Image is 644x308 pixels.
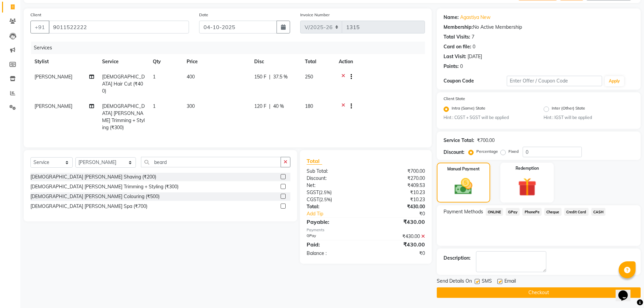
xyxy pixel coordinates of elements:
[468,53,482,60] div: [DATE]
[302,175,366,182] div: Discount:
[449,176,478,197] img: _cash.svg
[444,115,534,121] small: Hint : CGST + SGST will be applied
[187,103,195,109] span: 300
[366,189,430,196] div: ₹10.23
[460,14,491,21] a: Agastiya New
[516,165,539,171] label: Redemption
[473,43,475,50] div: 0
[307,196,319,203] span: CGST
[486,208,503,216] span: ONLINE
[30,183,178,190] div: [DEMOGRAPHIC_DATA] [PERSON_NAME] Trimming + Styling (₹300)
[460,63,463,70] div: 0
[444,77,507,85] div: Coupon Code
[254,103,266,110] span: 120 F
[444,255,471,262] div: Description:
[302,196,366,203] div: ( )
[302,210,376,217] a: Add Tip
[544,115,634,121] small: Hint : IGST will be applied
[302,168,366,175] div: Sub Total:
[366,233,430,240] div: ₹430.00
[366,250,430,257] div: ₹0
[273,103,284,110] span: 40 %
[506,208,520,216] span: GPay
[102,103,145,131] span: [DEMOGRAPHIC_DATA] [PERSON_NAME] Trimming + Styling (₹300)
[366,182,430,189] div: ₹409.53
[254,73,266,80] span: 150 F
[30,203,147,210] div: [DEMOGRAPHIC_DATA] [PERSON_NAME] Spa (₹700)
[250,54,301,69] th: Disc
[302,240,366,248] div: Paid:
[320,197,331,202] span: 2.5%
[302,182,366,189] div: Net:
[307,227,425,233] div: Payments
[30,193,160,200] div: [DEMOGRAPHIC_DATA] [PERSON_NAME] Colouring (₹500)
[34,74,72,80] span: [PERSON_NAME]
[366,175,430,182] div: ₹270.00
[302,189,366,196] div: ( )
[307,189,319,195] span: SGST
[269,73,270,80] span: |
[444,63,459,70] div: Points:
[149,54,183,69] th: Qty
[183,54,250,69] th: Price
[102,74,145,94] span: [DEMOGRAPHIC_DATA] Hair Cut (₹400)
[305,74,313,80] span: 250
[504,278,516,286] span: Email
[472,33,474,41] div: 7
[366,203,430,210] div: ₹430.00
[437,278,472,286] span: Send Details On
[30,54,98,69] th: Stylist
[302,203,366,210] div: Total:
[335,54,425,69] th: Action
[444,24,473,31] div: Membership:
[307,158,322,165] span: Total
[508,148,519,155] label: Fixed
[153,103,156,109] span: 1
[302,250,366,257] div: Balance :
[564,208,589,216] span: Credit Card
[187,74,195,80] span: 400
[591,208,606,216] span: CASH
[444,14,459,21] div: Name:
[476,148,498,155] label: Percentage
[522,208,542,216] span: PhonePe
[30,12,41,18] label: Client
[444,208,483,215] span: Payment Methods
[444,24,634,31] div: No Active Membership
[366,218,430,226] div: ₹430.00
[605,76,624,86] button: Apply
[477,137,495,144] div: ₹700.00
[30,21,49,33] button: +91
[34,103,72,109] span: [PERSON_NAME]
[444,33,470,41] div: Total Visits:
[444,137,474,144] div: Service Total:
[153,74,156,80] span: 1
[482,278,492,286] span: SMS
[301,54,335,69] th: Total
[366,196,430,203] div: ₹10.23
[366,168,430,175] div: ₹700.00
[31,42,430,54] div: Services
[366,240,430,248] div: ₹430.00
[305,103,313,109] span: 180
[98,54,149,69] th: Service
[447,166,480,172] label: Manual Payment
[300,12,330,18] label: Invoice Number
[269,103,270,110] span: |
[199,12,208,18] label: Date
[444,96,465,102] label: Client State
[30,173,156,181] div: [DEMOGRAPHIC_DATA] [PERSON_NAME] Shaving (₹200)
[273,73,288,80] span: 37.5 %
[544,208,562,216] span: Cheque
[552,105,585,113] label: Inter (Other) State
[444,43,471,50] div: Card on file:
[616,281,637,301] iframe: chat widget
[444,53,466,60] div: Last Visit:
[507,76,602,86] input: Enter Offer / Coupon Code
[437,287,641,298] button: Checkout
[444,149,464,156] div: Discount:
[377,210,430,217] div: ₹0
[512,175,542,198] img: _gift.svg
[141,157,281,167] input: Search or Scan
[302,218,366,226] div: Payable:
